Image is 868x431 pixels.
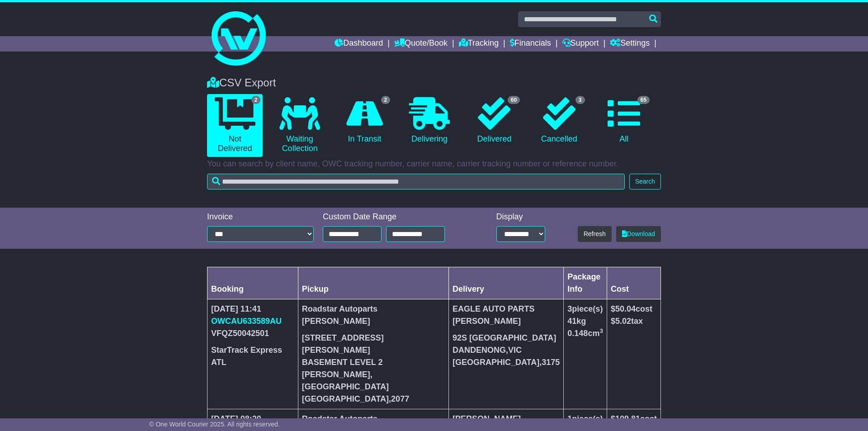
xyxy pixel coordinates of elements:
div: 92S [GEOGRAPHIC_DATA] [453,332,560,344]
div: $ tax [611,315,657,327]
span: 65 [637,96,650,104]
a: Download [616,226,661,242]
span: , [389,394,409,403]
div: Roadstar Autoparts [302,413,445,425]
span: , [506,346,522,355]
a: 60 Delivered [467,94,522,147]
a: Delivering [401,94,457,147]
div: CSV Export [203,76,665,90]
a: 3 Cancelled [531,94,587,147]
a: 2 In Transit [337,94,392,147]
div: [DATE] 08:20 [211,413,294,425]
div: [PERSON_NAME] [453,413,560,425]
th: Pickup [298,267,448,299]
sup: 3 [599,327,603,334]
div: BASEMENT LEVEL 2 [302,356,445,369]
div: VFQZ50042501 [211,327,294,340]
div: cm [567,327,603,340]
th: Package Info [564,267,607,299]
span: 3175 [542,358,560,367]
span: [GEOGRAPHIC_DATA] [453,358,539,367]
div: piece(s) [567,413,603,425]
div: $ cost [611,303,657,315]
div: Invoice [207,212,314,222]
div: [PERSON_NAME] [302,315,445,327]
div: Custom Date Range [323,212,468,222]
div: $ cost [611,413,657,425]
span: [GEOGRAPHIC_DATA] [302,382,389,391]
a: Tracking [459,36,499,52]
th: Delivery [448,267,563,299]
a: 2 Not Delivered [207,94,263,157]
span: 2 [381,96,391,104]
a: Dashboard [335,36,383,52]
p: You can search by client name, OWC tracking number, carrier name, carrier tracking number or refe... [207,159,661,169]
span: 5.02 [615,317,631,326]
span: 60 [508,96,520,104]
a: OWCAU633589AU [211,317,282,326]
span: 109.81 [615,414,640,423]
span: 3 [576,96,585,104]
th: Booking [208,267,298,299]
a: Quote/Book [394,36,448,52]
th: Cost [607,267,660,299]
span: [GEOGRAPHIC_DATA] [302,394,389,403]
span: VIC [508,346,522,355]
div: [DATE] 11:41 [211,303,294,315]
span: 1 [567,414,572,423]
span: 41 [567,317,576,326]
span: 0.148 [567,329,588,338]
div: Display [496,212,545,222]
a: 65 All [596,94,652,147]
a: Waiting Collection [272,94,327,157]
div: EAGLE AUTO PARTS [453,303,560,315]
span: [PERSON_NAME] [302,370,370,379]
span: DANDENONG [453,346,506,355]
button: Search [629,174,661,189]
div: [PERSON_NAME] [453,315,560,327]
div: [STREET_ADDRESS][PERSON_NAME] [302,332,445,356]
span: 3 [567,304,572,313]
button: Refresh [578,226,612,242]
span: , [539,358,560,367]
span: 50.04 [615,304,636,313]
div: kg [567,315,603,327]
span: 2 [251,96,261,104]
div: StarTrack Express ATL [211,344,294,369]
a: Financials [510,36,551,52]
div: Roadstar Autoparts [302,303,445,315]
a: Settings [610,36,650,52]
div: piece(s) [567,303,603,315]
a: Support [562,36,599,52]
span: 2077 [391,394,409,403]
span: © One World Courier 2025. All rights reserved. [149,421,280,428]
